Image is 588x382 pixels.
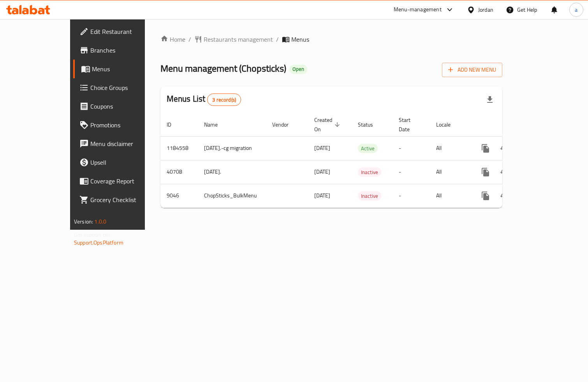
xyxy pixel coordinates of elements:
span: Promotions [90,120,162,130]
span: Menus [291,35,309,44]
span: Inactive [358,192,381,201]
span: Grocery Checklist [90,195,162,204]
a: Home [160,35,185,44]
span: Menus [92,64,162,74]
td: 40708 [160,160,198,184]
span: ID [167,120,181,129]
td: All [430,136,470,160]
a: Menus [73,60,168,78]
h2: Menus List [167,93,241,106]
span: Coupons [90,102,162,111]
td: All [430,184,470,208]
div: Active [358,144,378,153]
div: Inactive [358,167,381,177]
a: Restaurants management [194,35,273,44]
span: Vendor [272,120,299,129]
span: Get support on: [74,230,110,240]
span: Menu management ( Chopsticks ) [160,60,286,77]
span: Open [289,66,307,72]
span: Menu disclaimer [90,139,162,148]
span: Created On [314,115,342,134]
td: [DATE]. [198,160,266,184]
button: more [476,163,495,181]
span: Restaurants management [204,35,273,44]
button: more [476,139,495,158]
span: Name [204,120,228,129]
span: [DATE] [314,167,330,177]
a: Upsell [73,153,168,172]
td: - [393,160,430,184]
a: Grocery Checklist [73,190,168,209]
a: Branches [73,41,168,60]
a: Edit Restaurant [73,22,168,41]
span: Locale [436,120,461,129]
span: 1.0.0 [94,217,106,227]
span: Status [358,120,383,129]
span: Active [358,144,378,153]
nav: breadcrumb [160,35,502,44]
a: Promotions [73,116,168,134]
button: Change Status [495,187,514,205]
button: Change Status [495,163,514,181]
button: Add New Menu [442,63,502,77]
span: Branches [90,46,162,55]
span: Choice Groups [90,83,162,92]
div: Open [289,65,307,74]
span: Edit Restaurant [90,27,162,36]
div: Menu-management [394,5,442,14]
span: Upsell [90,158,162,167]
span: Inactive [358,168,381,177]
table: enhanced table [160,113,557,208]
td: 1184558 [160,136,198,160]
span: Coverage Report [90,176,162,186]
div: Jordan [478,5,493,14]
li: / [276,35,279,44]
th: Actions [470,113,557,137]
td: - [393,136,430,160]
td: - [393,184,430,208]
span: Add New Menu [448,65,496,75]
td: [DATE].-cg migration [198,136,266,160]
span: [DATE] [314,143,330,153]
span: Version: [74,217,93,227]
div: Export file [481,90,499,109]
button: Change Status [495,139,514,158]
span: [DATE] [314,190,330,201]
li: / [188,35,191,44]
td: All [430,160,470,184]
div: Inactive [358,191,381,201]
a: Coverage Report [73,172,168,190]
td: 9046 [160,184,198,208]
a: Coupons [73,97,168,116]
button: more [476,187,495,205]
span: Start Date [399,115,421,134]
span: 3 record(s) [208,96,241,104]
td: ChopSticks_BulkMenu [198,184,266,208]
a: Menu disclaimer [73,134,168,153]
a: Support.OpsPlatform [74,238,123,248]
div: Total records count [207,93,241,106]
a: Choice Groups [73,78,168,97]
span: a [575,5,577,14]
